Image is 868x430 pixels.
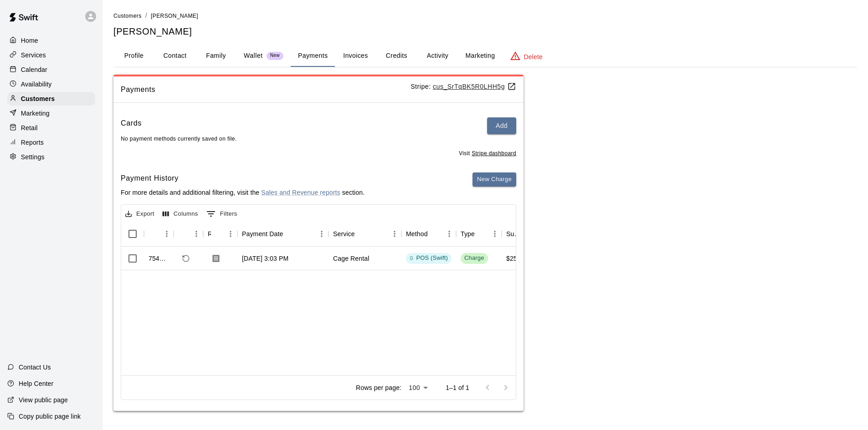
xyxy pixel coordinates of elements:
[21,138,44,147] p: Reports
[417,45,458,67] button: Activity
[376,45,417,67] button: Credits
[204,207,240,221] button: Show filters
[21,109,50,118] p: Marketing
[151,13,198,19] span: [PERSON_NAME]
[7,150,95,164] a: Settings
[121,136,237,142] span: No payment methods currently saved on file.
[7,106,95,120] a: Marketing
[211,228,224,240] button: Sort
[121,117,142,134] h6: Cards
[21,51,46,60] p: Services
[113,45,857,67] div: basic tabs example
[333,221,355,247] div: Service
[113,11,857,21] nav: breadcrumb
[21,80,52,89] p: Availability
[329,221,401,247] div: Service
[154,45,195,67] button: Contact
[488,227,502,241] button: Menu
[7,136,95,149] a: Reports
[473,172,516,187] button: New Charge
[19,395,68,405] p: View public page
[7,34,95,47] a: Home
[506,254,526,263] div: $25.00
[21,65,47,74] p: Calendar
[19,379,53,388] p: Help Center
[121,172,365,184] h6: Payment History
[242,221,283,247] div: Payment Date
[335,45,376,67] button: Invoices
[475,228,488,240] button: Sort
[244,51,263,61] p: Wallet
[506,221,521,247] div: Subtotal
[224,227,237,241] button: Menu
[355,228,368,240] button: Sort
[237,221,329,247] div: Payment Date
[7,77,95,91] a: Availability
[174,221,203,247] div: Refund
[461,221,475,247] div: Type
[446,383,469,392] p: 1–1 of 1
[7,121,95,135] a: Retail
[411,82,516,91] p: Stripe:
[19,412,81,421] p: Copy public page link
[203,221,237,247] div: Receipt
[144,221,174,247] div: Id
[149,254,169,263] div: 754061
[160,207,200,221] button: Select columns
[405,381,431,395] div: 100
[315,227,329,241] button: Menu
[7,63,95,76] a: Calendar
[388,227,401,241] button: Menu
[410,254,448,263] div: POS (Swift)
[121,188,365,197] p: For more details and additional filtering, visit the section.
[21,123,38,132] p: Retail
[428,228,441,240] button: Sort
[283,228,296,240] button: Sort
[7,48,95,62] a: Services
[19,363,51,372] p: Contact Us
[433,83,516,90] a: cus_SrTqBK5R0LHH5g
[113,45,154,67] button: Profile
[21,94,55,103] p: Customers
[401,221,456,247] div: Method
[291,45,335,67] button: Payments
[487,117,516,134] button: Add
[406,221,428,247] div: Method
[21,152,45,162] p: Settings
[113,25,857,38] h5: [PERSON_NAME]
[145,11,147,20] li: /
[149,228,161,240] button: Sort
[208,221,211,247] div: Receipt
[472,150,516,157] a: Stripe dashboard
[459,149,516,158] span: Visit
[524,52,543,61] p: Delete
[21,36,38,45] p: Home
[113,12,142,19] a: Customers
[261,189,340,196] a: Sales and Revenue reports
[208,250,224,267] button: Download Receipt
[458,45,502,67] button: Marketing
[178,228,191,240] button: Sort
[464,254,484,263] div: Charge
[7,92,95,106] a: Customers
[113,13,142,19] span: Customers
[333,254,369,263] div: Cage Rental
[442,227,456,241] button: Menu
[121,84,411,96] span: Payments
[267,53,283,59] span: New
[123,207,157,221] button: Export
[242,254,288,263] div: Aug 13, 2025, 3:03 PM
[178,251,194,266] span: Refund payment
[456,221,502,247] div: Type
